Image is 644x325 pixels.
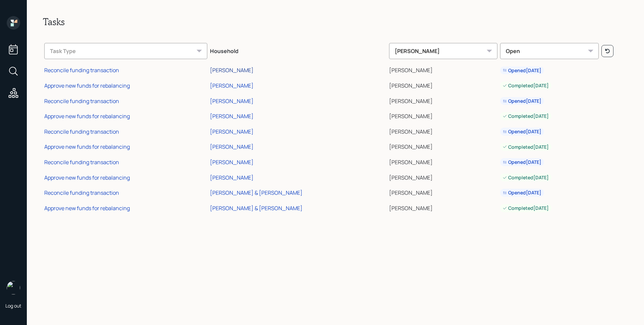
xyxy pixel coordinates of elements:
div: [PERSON_NAME] [210,66,254,74]
h2: Tasks [43,16,628,28]
div: [PERSON_NAME] [210,128,254,135]
div: [PERSON_NAME] [210,158,254,166]
td: [PERSON_NAME] [388,92,499,108]
td: [PERSON_NAME] [388,199,499,215]
td: [PERSON_NAME] [388,77,499,92]
div: Completed [DATE] [503,113,549,120]
img: james-distasi-headshot.png [7,281,20,294]
div: Opened [DATE] [503,128,541,135]
div: Open [500,43,599,59]
div: Task Type [44,43,207,59]
td: [PERSON_NAME] [388,153,499,169]
div: Approve new funds for rebalancing [44,112,130,120]
div: [PERSON_NAME] [210,97,254,105]
div: [PERSON_NAME] [210,82,254,89]
div: Reconcile funding transaction [44,189,119,196]
div: [PERSON_NAME] [210,143,254,150]
div: Approve new funds for rebalancing [44,204,130,212]
div: Opened [DATE] [503,98,541,104]
div: Approve new funds for rebalancing [44,82,130,89]
td: [PERSON_NAME] [388,62,499,77]
div: Completed [DATE] [503,174,549,181]
div: Approve new funds for rebalancing [44,174,130,181]
div: Opened [DATE] [503,67,541,74]
div: Completed [DATE] [503,144,549,150]
div: [PERSON_NAME] [389,43,497,59]
div: [PERSON_NAME] & [PERSON_NAME] [210,204,303,212]
div: Opened [DATE] [503,189,541,196]
th: Household [209,38,388,62]
div: Opened [DATE] [503,159,541,166]
div: Reconcile funding transaction [44,97,119,105]
td: [PERSON_NAME] [388,138,499,154]
div: Completed [DATE] [503,205,549,212]
td: [PERSON_NAME] [388,169,499,184]
div: Log out [5,303,21,309]
div: [PERSON_NAME] [210,174,254,181]
div: Reconcile funding transaction [44,66,119,74]
div: Completed [DATE] [503,82,549,89]
div: Reconcile funding transaction [44,128,119,135]
td: [PERSON_NAME] [388,107,499,123]
div: Reconcile funding transaction [44,158,119,166]
td: [PERSON_NAME] [388,123,499,138]
td: [PERSON_NAME] [388,184,499,199]
div: [PERSON_NAME] & [PERSON_NAME] [210,189,303,196]
div: Approve new funds for rebalancing [44,143,130,150]
div: [PERSON_NAME] [210,112,254,120]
